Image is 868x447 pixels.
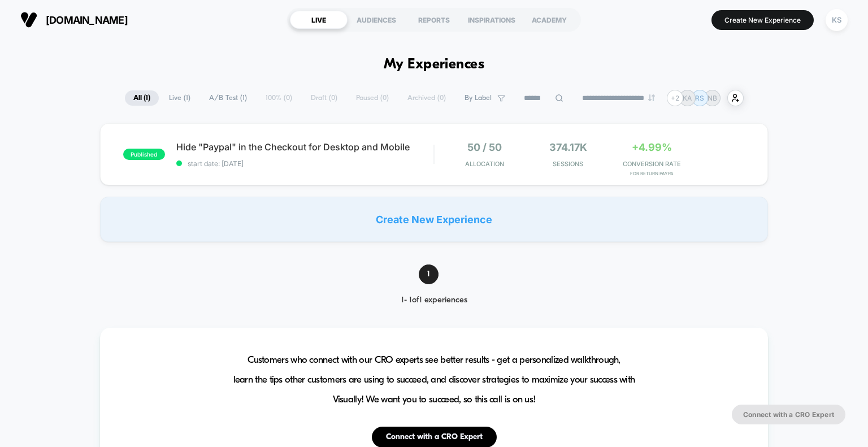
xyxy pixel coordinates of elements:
[46,14,128,26] span: [DOMAIN_NAME]
[732,405,845,424] button: Connect with a CRO Expert
[463,11,520,29] div: INSPIRATIONS
[695,94,704,102] p: RS
[290,11,348,29] div: LIVE
[613,171,691,176] span: for Return Paypa
[549,141,587,153] span: 374.17k
[233,350,635,410] span: Customers who connect with our CRO experts see better results - get a personalized walkthrough, l...
[123,149,165,160] span: published
[160,90,199,106] span: Live ( 1 )
[648,94,655,101] img: end
[176,141,434,153] span: Hide "Paypal" in the Checkout for Desktop and Mobile
[667,90,683,106] div: + 2
[380,296,489,305] div: 1 - 1 of 1 experiences
[520,11,578,29] div: ACADEMY
[17,11,131,29] button: [DOMAIN_NAME]
[405,11,463,29] div: REPORTS
[711,10,814,30] button: Create New Experience
[822,8,851,32] button: KS
[20,11,37,28] img: Visually logo
[100,197,769,242] div: Create New Experience
[176,159,434,168] span: start date: [DATE]
[465,94,492,102] span: By Label
[632,141,672,153] span: +4.99%
[683,94,692,102] p: KA
[201,90,255,106] span: A/B Test ( 1 )
[467,141,502,153] span: 50 / 50
[348,11,405,29] div: AUDIENCES
[465,160,504,168] span: Allocation
[125,90,159,106] span: All ( 1 )
[826,9,848,31] div: KS
[708,94,717,102] p: NB
[529,160,607,168] span: Sessions
[419,264,439,284] span: 1
[384,57,485,73] h1: My Experiences
[613,160,691,168] span: CONVERSION RATE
